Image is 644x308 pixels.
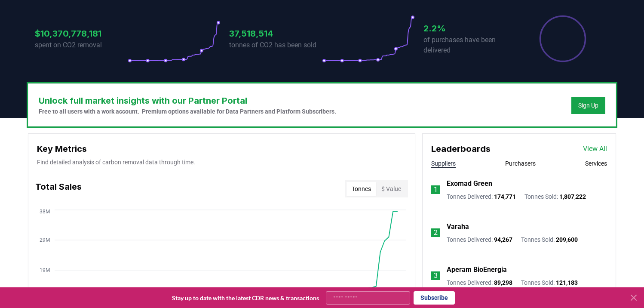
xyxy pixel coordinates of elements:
[229,40,322,50] p: tonnes of CO2 has been sold
[521,235,578,244] p: Tonnes Sold :
[431,142,491,155] h3: Leaderboards
[423,22,516,35] h3: 2.2%
[434,185,438,195] p: 1
[559,193,586,200] span: 1,807,222
[35,27,128,40] h3: $10,370,778,181
[39,94,336,107] h3: Unlock full market insights with our Partner Portal
[494,193,516,200] span: 174,771
[376,182,406,196] button: $ Value
[494,236,512,243] span: 94,267
[35,180,82,197] h3: Total Sales
[229,27,322,40] h3: 37,518,514
[539,15,587,63] div: Percentage of sales delivered
[347,182,376,196] button: Tonnes
[556,279,578,286] span: 121,183
[578,101,598,110] a: Sign Up
[447,265,507,275] a: Aperam BioEnergia
[431,159,456,168] button: Suppliers
[447,192,516,201] p: Tonnes Delivered :
[521,278,578,287] p: Tonnes Sold :
[434,228,438,238] p: 2
[40,209,50,215] tspan: 38M
[505,159,536,168] button: Purchasers
[423,35,516,55] p: of purchases have been delivered
[583,144,607,154] a: View All
[40,237,50,243] tspan: 29M
[35,40,128,50] p: spent on CO2 removal
[571,97,605,114] button: Sign Up
[37,158,406,166] p: Find detailed analysis of carbon removal data through time.
[494,279,512,286] span: 89,298
[37,142,406,155] h3: Key Metrics
[447,222,469,232] a: Varaha
[434,271,438,281] p: 3
[556,236,578,243] span: 209,600
[524,192,586,201] p: Tonnes Sold :
[39,107,336,116] p: Free to all users with a work account. Premium options available for Data Partners and Platform S...
[585,159,607,168] button: Services
[447,179,492,189] a: Exomad Green
[447,235,512,244] p: Tonnes Delivered :
[40,267,50,273] tspan: 19M
[447,278,512,287] p: Tonnes Delivered :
